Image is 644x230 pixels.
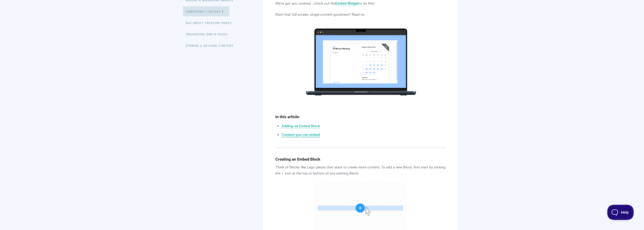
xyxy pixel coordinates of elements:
a: Storing & Reusing Content [185,40,237,50]
iframe: Toggle Customer Support [607,205,634,220]
img: file-mduQwzWstB.png [303,24,418,101]
a: Embed Widget [336,1,359,6]
a: Organizing Qwilr Pages [185,29,232,39]
strong: In this article: [275,114,300,119]
a: Embedding Content [183,6,229,16]
a: Content you can embed [282,132,320,137]
a: Adding an Embed Block [282,123,320,129]
p: Want that full-screen, single-content goodness? Read on. [275,11,446,17]
h4: Creating an Embed Block [275,156,446,162]
a: FAQ About Creating Pages [185,18,236,28]
p: Think of Blocks like Lego pieces that stack to create more content. To add a new Block, first sta... [275,164,446,176]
